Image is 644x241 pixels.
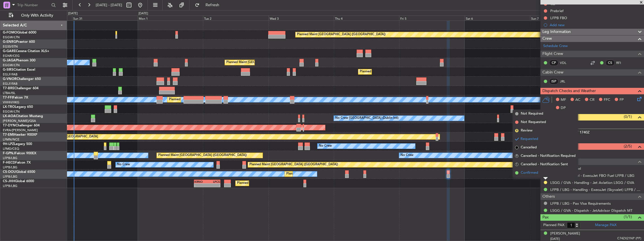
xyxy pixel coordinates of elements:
div: CP [549,60,558,66]
button: Refresh [192,1,226,10]
a: LFMD/CEQ [3,147,19,151]
span: (0/1) [624,114,632,120]
div: Planned Maint [GEOGRAPHIC_DATA] ([GEOGRAPHIC_DATA]) [360,68,448,76]
div: Add new [550,137,641,142]
a: LFPB / LBG - Handling - ExecuJet (Skyvalet) LFPB / LBG [550,187,641,192]
a: G-VNORChallenger 650 [3,77,41,81]
span: LX-TRO [3,105,15,109]
span: Only With Activity [15,14,59,17]
a: EGGW/LTN [3,110,20,114]
div: KRNO [194,180,207,183]
label: Planned PAX [543,222,564,228]
div: - [194,184,207,187]
span: R [515,154,518,158]
span: S [515,163,518,166]
span: Crew [542,35,552,42]
span: [DATE] [550,237,560,241]
div: Planned Maint [GEOGRAPHIC_DATA] ([GEOGRAPHIC_DATA]) [237,179,326,188]
a: EGLF/FAB [3,72,17,77]
span: Not Requested [521,119,546,125]
span: Not Required [521,111,543,117]
a: LFPB/LBG [3,165,17,169]
span: CR [590,97,594,103]
span: F-GPNJ [3,152,15,155]
span: T7-BRE [3,87,14,90]
a: EVRA/[PERSON_NAME] [3,128,38,132]
div: Fri 5 [399,15,464,21]
span: F-HECD [3,161,15,164]
a: Schedule Crew [543,43,568,49]
button: Only With Activity [6,11,61,20]
div: Planned Maint [GEOGRAPHIC_DATA] ([GEOGRAPHIC_DATA]) [297,30,386,39]
a: RFI [616,60,629,65]
a: CS-DOUGlobal 6500 [3,170,35,174]
div: Thu 4 [334,15,399,21]
input: Trip Number [17,1,50,9]
span: R [515,129,518,132]
a: EGNR/CEG [3,54,20,58]
a: CS-JHHGlobal 6000 [3,180,34,183]
span: (1/1) [624,214,632,220]
div: Planned Maint [GEOGRAPHIC_DATA] ([GEOGRAPHIC_DATA]) [158,151,247,160]
span: DP [561,105,566,111]
a: LSGG / GVA - Dispatch - JetAdvisor Dispatch MT [550,208,632,213]
span: Pax [542,214,549,221]
a: G-SIRSCitation Excel [3,68,35,72]
div: No Crew [319,142,332,150]
span: Dispatch Checks and Weather [542,88,596,94]
a: F-HECDFalcon 7X [3,161,31,164]
a: VDL [560,60,573,65]
span: Cancelled - Notification Required [521,153,576,159]
a: T7-DYNChallenger 604 [3,124,40,127]
div: No Crew [GEOGRAPHIC_DATA] (Dublin Intl) [335,114,399,122]
span: G-GARE [3,50,16,53]
a: VHHH/HKG [3,100,19,104]
a: G-GARECessna Citation XLS+ [3,50,49,53]
a: LX-AOACitation Mustang [3,115,43,118]
a: EGGW/LTN [3,63,20,67]
div: Planned Maint [GEOGRAPHIC_DATA] ([GEOGRAPHIC_DATA]) [249,160,338,169]
a: LTBA/ISL [3,91,15,95]
div: Planned Maint [GEOGRAPHIC_DATA] ([GEOGRAPHIC_DATA]) [226,58,315,67]
a: Manage PAX [595,222,616,228]
div: Sat 6 [465,15,530,21]
a: F-GPNJFalcon 900EX [3,152,36,155]
span: G-VNOR [3,77,17,81]
a: LSGG / GVA - Handling - Jet Aviation LSGG / GVA [550,180,634,185]
span: MF [561,97,566,103]
span: Leg Information [542,29,571,35]
div: Tue 2 [203,15,268,21]
div: [DATE] [68,11,78,16]
a: JRL [560,79,573,84]
span: Confirmed [521,170,538,176]
a: LFPB / LBG - Fuel - ExecuJet FBO Fuel LFPB / LBG [550,173,634,178]
div: Planned Maint [GEOGRAPHIC_DATA] [44,133,98,141]
span: T7-DYN [3,124,15,127]
a: T7-EMIHawker 900XP [3,133,37,137]
div: ISP [549,78,558,84]
div: No Crew [401,151,413,160]
span: Cancelled - Notification Sent [521,162,568,167]
a: G-FOMOGlobal 6000 [3,31,36,34]
span: G-JAGA [3,59,16,62]
div: Add new [550,23,641,27]
span: Requested [520,136,538,142]
a: [PERSON_NAME]/QSA [3,119,36,123]
div: LFPB FBO [550,15,567,20]
div: Sun 31 [72,15,137,21]
div: Mon 1 [138,15,203,21]
span: Cabin Crew [542,69,563,76]
span: Cancelled [521,145,537,150]
div: [DATE] [138,11,148,16]
a: EGLF/FAB [3,82,17,86]
span: (2/5) [624,143,632,149]
span: [DATE] - [DATE] [96,3,122,8]
div: Prebrief [550,8,563,13]
div: Wed 3 [269,15,334,21]
span: Refresh [201,3,224,7]
span: G-SIRS [3,68,14,72]
span: 9H-LPZ [3,142,14,146]
div: No Crew [117,160,130,169]
span: Review [521,128,533,133]
a: LFPB/LBG [3,156,17,160]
